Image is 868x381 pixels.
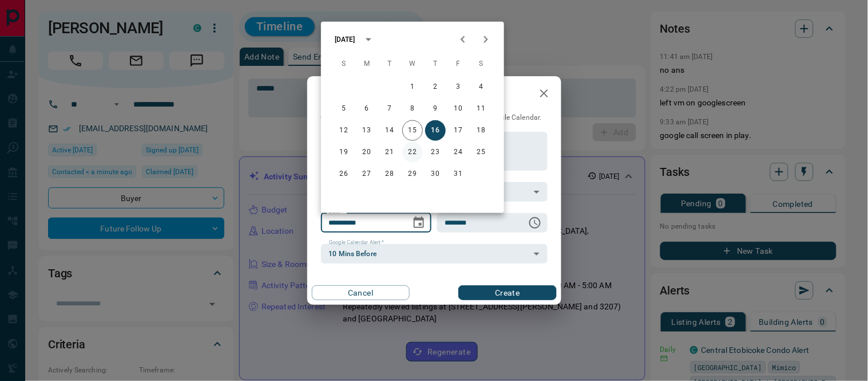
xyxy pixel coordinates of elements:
[359,30,378,49] button: calendar view is open, switch to year view
[334,164,354,184] button: 26
[407,211,430,234] button: Choose date, selected date is Oct 16, 2025
[448,53,469,76] span: Friday
[402,164,423,184] button: 29
[356,99,377,119] button: 6
[334,142,354,163] button: 19
[334,120,354,141] button: 12
[445,208,460,215] label: Time
[471,120,492,141] button: 18
[379,99,400,119] button: 7
[471,99,492,119] button: 11
[402,120,423,141] button: 15
[335,34,355,45] div: [DATE]
[356,120,377,141] button: 13
[448,164,469,184] button: 31
[379,142,400,163] button: 21
[379,120,400,141] button: 14
[334,99,354,119] button: 5
[379,164,400,184] button: 28
[448,77,469,97] button: 3
[448,142,469,163] button: 24
[402,53,423,76] span: Wednesday
[451,28,474,51] button: Previous month
[425,77,446,97] button: 2
[321,244,548,264] div: 10 Mins Before
[425,142,446,163] button: 23
[471,142,492,163] button: 25
[425,53,446,76] span: Thursday
[448,99,469,119] button: 10
[356,142,377,163] button: 20
[425,99,446,119] button: 9
[312,285,410,300] button: Cancel
[425,120,446,141] button: 16
[402,77,423,97] button: 1
[524,211,546,234] button: Choose time, selected time is 6:00 AM
[329,239,384,246] label: Google Calendar Alert
[334,53,354,76] span: Sunday
[471,53,492,76] span: Saturday
[402,142,423,163] button: 22
[425,164,446,184] button: 30
[458,285,556,300] button: Create
[448,120,469,141] button: 17
[329,208,343,215] label: Date
[402,99,423,119] button: 8
[471,77,492,97] button: 4
[356,53,377,76] span: Monday
[356,164,377,184] button: 27
[474,28,497,51] button: Next month
[307,76,385,113] h2: New Task
[379,53,400,76] span: Tuesday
